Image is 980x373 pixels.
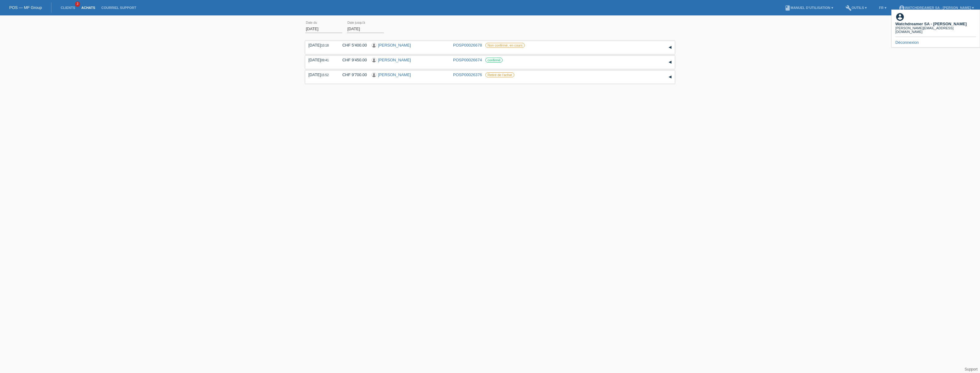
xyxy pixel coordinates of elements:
[453,72,482,77] a: POSP00026376
[321,73,329,77] span: 15:52
[485,58,503,63] label: confirmé
[338,43,367,47] div: CHF 5'400.00
[78,6,98,10] a: Achats
[895,22,967,26] b: Watchdreamer SA - [PERSON_NAME]
[308,43,333,47] div: [DATE]
[665,72,675,82] div: étendre/coller
[338,58,367,62] div: CHF 9'450.00
[845,5,852,11] i: build
[338,72,367,77] div: CHF 9'700.00
[895,26,976,34] div: [PERSON_NAME][EMAIL_ADDRESS][DOMAIN_NAME]
[895,40,919,45] a: Déconnexion
[321,44,329,47] span: 10:18
[378,72,411,77] a: [PERSON_NAME]
[785,5,791,11] i: book
[378,43,411,47] a: [PERSON_NAME]
[58,6,78,10] a: Clients
[665,43,675,52] div: étendre/coller
[896,6,977,10] a: account_circleWatchdreamer SA - [PERSON_NAME] ▾
[98,6,139,10] a: Courriel Support
[9,5,42,10] a: POS — MF Group
[308,72,333,77] div: [DATE]
[899,5,905,11] i: account_circle
[75,2,80,7] span: 3
[781,6,836,10] a: bookManuel d’utilisation ▾
[308,58,333,62] div: [DATE]
[453,43,482,47] a: POSP00026678
[842,6,870,10] a: buildOutils ▾
[876,6,890,10] a: FR ▾
[965,367,978,371] a: Support
[485,43,525,48] label: Non confirmé, en cours
[321,59,329,62] span: 09:41
[665,58,675,67] div: étendre/coller
[378,58,411,62] a: [PERSON_NAME]
[453,58,482,62] a: POSP00026674
[895,12,905,22] i: account_circle
[485,72,514,77] label: Retiré de l‘achat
